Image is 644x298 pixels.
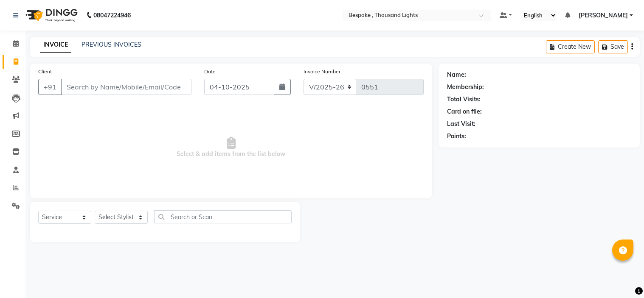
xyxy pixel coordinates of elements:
[546,40,595,53] button: Create New
[608,264,636,290] iframe: chat widget
[447,120,475,128] div: Last Visit:
[40,37,71,53] a: INVOICE
[38,79,62,95] button: +91
[61,79,191,95] input: Search by Name/Mobile/Email/Code
[447,132,466,141] div: Points:
[38,105,424,190] span: Select & add items from the list below
[154,210,292,223] input: Search or Scan
[598,40,628,53] button: Save
[22,3,80,27] img: logo
[93,3,131,27] b: 08047224946
[82,41,141,48] a: PREVIOUS INVOICES
[579,11,628,20] span: [PERSON_NAME]
[447,95,481,104] div: Total Visits:
[38,68,52,75] label: Client
[447,107,482,116] div: Card on file:
[447,83,484,92] div: Membership:
[447,70,466,79] div: Name:
[204,68,216,75] label: Date
[304,68,340,75] label: Invoice Number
